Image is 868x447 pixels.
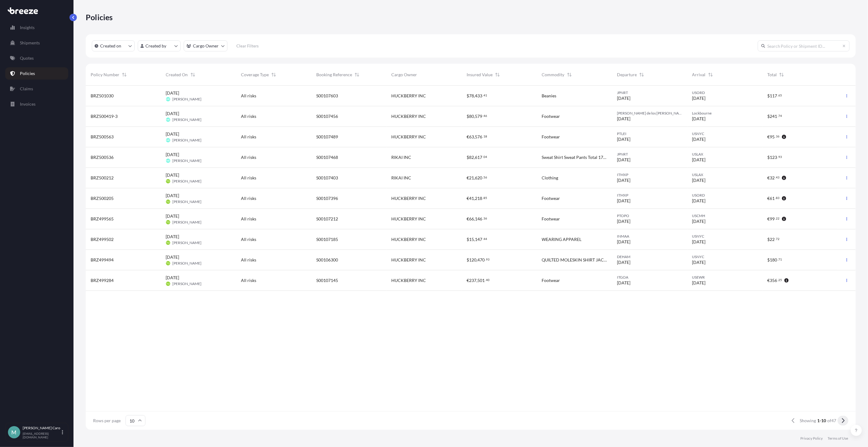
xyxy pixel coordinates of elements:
[758,40,850,51] input: Search Policy or Shipment ID...
[486,279,490,281] span: 40
[566,71,573,78] button: Sort
[692,280,706,286] span: [DATE]
[5,67,68,80] a: Policies
[767,278,770,283] span: €
[617,234,682,239] span: INMAA
[467,237,469,242] span: $
[20,55,34,61] p: Quotes
[770,114,777,118] span: 241
[474,155,475,160] span: ,
[474,94,475,98] span: ,
[477,258,485,262] span: 470
[692,95,706,101] span: [DATE]
[467,196,469,201] span: €
[767,176,770,180] span: €
[770,155,777,160] span: 123
[469,196,474,201] span: 41
[617,213,682,218] span: PTOPO
[469,114,474,118] span: 80
[770,94,777,98] span: 117
[316,257,338,263] span: S00106300
[483,217,487,220] span: 36
[476,278,477,283] span: ,
[469,135,474,139] span: 63
[770,135,775,139] span: 95
[692,116,706,122] span: [DATE]
[316,195,338,201] span: S00107396
[91,195,114,201] span: BRZ500205
[316,154,338,160] span: S00107468
[692,172,758,177] span: USLAX
[166,152,179,158] span: [DATE]
[241,216,256,222] span: All risks
[692,213,758,218] span: USCMH
[166,240,170,246] span: TD
[542,236,582,242] span: WEARING APPAREL
[801,436,823,441] p: Privacy Policy
[483,176,483,178] span: .
[23,426,61,430] p: [PERSON_NAME] Caro
[166,275,179,281] span: [DATE]
[542,72,565,78] span: Commodity
[166,254,179,260] span: [DATE]
[316,175,338,181] span: S00107403
[270,71,277,78] button: Sort
[770,176,775,180] span: 32
[767,196,770,201] span: €
[241,195,256,201] span: All risks
[692,90,758,95] span: USORD
[776,197,780,199] span: 83
[483,94,487,96] span: 41
[474,237,475,242] span: ,
[800,418,816,424] span: Showing
[231,41,265,51] button: Clear Filters
[173,199,202,204] span: [PERSON_NAME]
[173,158,202,163] span: [PERSON_NAME]
[93,418,121,424] span: Rows per page
[775,176,776,178] span: .
[193,43,219,49] p: Cargo Owner
[617,177,630,183] span: [DATE]
[617,254,682,259] span: DEHAM
[100,43,121,49] p: Created on
[767,258,770,262] span: $
[316,134,338,140] span: S00107489
[475,135,482,139] span: 576
[20,101,36,107] p: Invoices
[817,418,826,424] span: 1-10
[92,40,135,51] button: createdOn Filter options
[692,152,758,157] span: USLAX
[241,257,256,263] span: All risks
[391,277,426,284] span: HUCKBERRY INC
[770,196,775,201] span: 61
[692,254,758,259] span: USNYC
[241,236,256,242] span: All risks
[391,175,411,181] span: RIKAI INC
[483,135,487,137] span: 18
[692,193,758,198] span: USORD
[767,72,777,78] span: Total
[542,216,560,222] span: Footwear
[692,275,758,280] span: USEWR
[12,429,17,435] span: M
[91,113,118,119] span: BRZ500419-3
[542,113,560,119] span: Footwear
[469,94,474,98] span: 78
[391,236,426,242] span: HUCKBERRY INC
[173,220,202,225] span: [PERSON_NAME]
[777,94,778,96] span: .
[542,154,607,160] span: Sweat Shirt Sweat Pants Total 17 Cartons 1 Carton About 10 11 Kg 37 Cm X 52 Cm X 50 Cm SS LS Tee ...
[778,94,782,96] span: 65
[775,217,776,220] span: .
[91,277,114,284] span: BRZ499284
[166,111,179,117] span: [DATE]
[166,260,170,266] span: TD
[391,134,426,140] span: HUCKBERRY INC
[617,218,630,224] span: [DATE]
[20,70,35,77] p: Policies
[692,72,706,78] span: Arrival
[391,257,426,263] span: HUCKBERRY INC
[483,135,483,137] span: .
[5,21,68,34] a: Insights
[138,40,181,51] button: createdBy Filter options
